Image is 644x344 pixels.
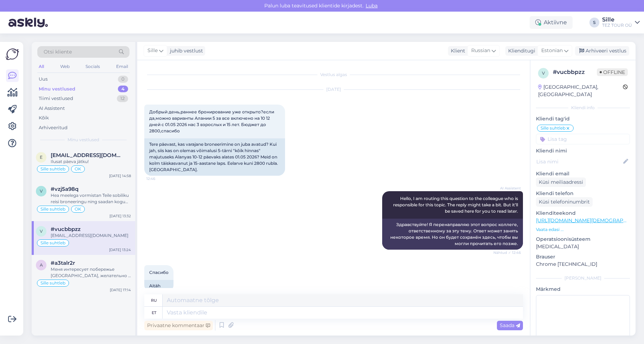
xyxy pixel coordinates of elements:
div: [DATE] 13:24 [109,247,131,252]
span: Sille suhtleb [40,241,65,245]
span: #a3talr2r [51,260,75,266]
div: ru [151,294,157,306]
span: a [40,262,43,268]
div: [PERSON_NAME] [536,275,630,281]
div: S [589,18,599,27]
div: Email [115,62,130,71]
span: Добрый день,раннее бронирование уже открыто?если да,можно варианты Алании 5 зв все включено на 10... [149,109,275,133]
p: Kliendi email [536,170,630,177]
span: e [40,155,43,160]
div: AI Assistent [39,105,65,112]
div: Privaatne kommentaar [144,321,213,330]
span: #vucbbpzz [51,226,81,232]
p: [MEDICAL_DATA] [536,243,630,250]
div: Küsi meiliaadressi [536,177,586,187]
div: Klienditugi [505,47,535,55]
p: Chrome [TECHNICAL_ID] [536,261,630,268]
div: Tere päevast, kas varajane broneerimine on juba avatud? Kui jah, siis kas on olemas võimalusi 5-t... [144,138,285,176]
p: Kliendi nimi [536,147,630,155]
div: Arhiveeri vestlus [575,46,629,56]
span: Sille suhtleb [541,126,566,130]
div: Sille [602,17,632,23]
p: Märkmed [536,286,630,293]
div: Vestlus algas [144,71,523,78]
input: Lisa nimi [536,158,622,165]
div: 0 [118,76,128,83]
div: Здравствуйте! Я перенаправляю этот вопрос коллеге, ответственному за эту тему. Ответ может занять... [382,219,523,250]
p: Operatsioonisüsteem [536,236,630,243]
span: Saada [500,322,520,329]
p: Brauser [536,253,630,261]
span: Спасибо [149,270,169,275]
span: Sille suhtleb [40,207,65,211]
div: Socials [84,62,101,71]
span: AI Assistent [494,186,521,191]
span: v [40,229,43,234]
div: Hea meelega vormistan Teile sobiliku reisi broneeringu ning saadan kogu vajaliku reisiinfo [51,192,131,205]
span: 12:46 [146,176,173,181]
div: Minu vestlused [39,86,75,93]
span: Minu vestlused [68,137,99,143]
span: v [40,188,43,194]
span: Russian [471,47,490,55]
div: Uus [39,76,48,83]
div: [DATE] 13:32 [109,213,131,219]
div: Меня интересует побережье [GEOGRAPHIC_DATA], желательно в сторону [GEOGRAPHIC_DATA] или сам Кемер... [51,266,131,279]
span: eglit.aguraiuja@mail.ee [51,152,124,158]
div: # vucbbpzz [553,68,597,76]
img: Askly Logo [6,48,19,61]
div: et [152,307,156,319]
span: OK [75,207,81,211]
div: [DATE] 17:14 [110,287,131,293]
span: Sille suhtleb [40,281,65,285]
div: Küsi telefoninumbrit [536,197,593,207]
div: Arhiveeritud [39,124,68,131]
div: 12 [117,95,128,102]
div: Kliendi info [536,105,630,111]
span: #vzj5a98q [51,186,78,192]
span: Estonian [541,47,563,55]
div: 4 [118,86,128,93]
div: Tiimi vestlused [39,95,73,102]
p: Kliendi telefon [536,190,630,197]
span: v [542,70,545,76]
div: [EMAIL_ADDRESS][DOMAIN_NAME] [51,232,131,239]
div: juhib vestlust [167,47,203,55]
span: Nähtud ✓ 12:46 [493,250,521,255]
span: Offline [597,68,628,76]
div: Ilusat päeva jätku! [51,158,131,165]
span: Otsi kliente [44,48,72,56]
div: [DATE] 14:58 [109,173,131,179]
p: Klienditeekond [536,209,630,217]
div: [GEOGRAPHIC_DATA], [GEOGRAPHIC_DATA] [538,83,623,98]
div: Web [59,62,71,71]
div: TEZ TOUR OÜ [602,23,632,28]
span: OK [75,167,81,171]
div: Aitäh [144,280,173,292]
div: Kõik [39,114,49,121]
span: Sille suhtleb [40,167,65,171]
div: All [37,62,45,71]
p: Kliendi tag'id [536,115,630,123]
span: Sille [147,47,158,55]
span: Luba [364,2,380,9]
a: SilleTEZ TOUR OÜ [602,17,640,28]
p: Vaata edasi ... [536,226,630,233]
div: Klient [448,47,465,55]
div: [DATE] [144,86,523,93]
div: Aktiivne [530,16,573,29]
span: Hello, I am routing this question to the colleague who is responsible for this topic. The reply m... [393,196,519,214]
input: Lisa tag [536,134,630,144]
